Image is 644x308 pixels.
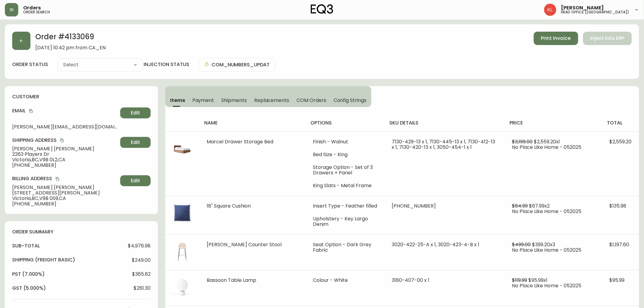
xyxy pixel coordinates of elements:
[389,120,500,126] h4: sku details
[170,97,185,103] span: Items
[12,163,118,168] span: [PHONE_NUMBER]
[12,175,118,182] h4: Billing Address
[120,137,151,148] button: Edit
[561,10,629,14] h5: head office ([GEOGRAPHIC_DATA])
[311,4,333,14] img: logo
[313,216,377,227] li: Upholstery - Key Largo Denim
[529,202,550,209] span: $67.99 x 2
[392,241,479,248] span: 3020-422-25-A x 1, 3020-423-4-B x 1
[12,196,118,201] span: Victoria , BC , V9B 0S9 , CA
[35,32,106,45] h2: Order # 4133069
[12,137,118,144] h4: Shipping Address
[12,157,118,163] span: Victoria , BC , V9B 0L2 , CA
[528,277,548,284] span: $95.99 x 1
[173,242,192,261] img: 025a6ca1-89c2-4686-b9e2-361c2a39968d.jpg
[310,120,380,126] h4: options
[313,165,377,176] li: Storage Option - Set of 3 Drawers + Panel
[132,271,151,277] span: $365.82
[120,175,151,186] button: Edit
[28,108,34,114] button: copy
[12,285,46,292] h4: gst (5.000%)
[610,138,632,145] span: $2,559.20
[313,242,377,253] li: Seat Option - Dark Grey Fabric
[128,243,151,249] span: $4,976.98
[392,277,429,284] span: 3180-407-00 x 1
[544,4,556,16] img: 2c0c8aa7421344cf0398c7f872b772b5
[131,110,140,116] span: Edit
[512,202,528,209] span: $84.99
[12,229,151,235] h4: order summary
[207,277,256,284] span: Bassoon Table Lamp
[12,152,118,157] span: 2263 Players Dr
[221,97,247,103] span: Shipments
[561,5,604,10] span: [PERSON_NAME]
[173,203,192,223] img: b2c718a3-2700-40a4-a0f6-5bb3ff0dc4bd.jpg
[607,120,634,126] h4: total
[12,61,48,68] label: order status
[12,201,118,207] span: [PHONE_NUMBER]
[173,139,192,159] img: 9a7b4199-79b1-4808-9d19-3b0492f18d4a.jpg
[12,271,45,278] h4: pst (7.000%)
[12,243,40,249] h4: sub-total
[12,107,118,114] h4: Email
[334,97,366,103] span: Config Strings
[313,183,377,188] li: King Slats - Metal Frame
[534,32,578,45] button: Print Invoice
[134,285,151,291] span: $261.30
[144,61,189,68] h4: injection status
[173,278,192,297] img: 90cb9db2-809a-443b-aa40-9e03228e452a.jpg
[392,138,495,151] span: 7130-429-13 x 1, 7130-445-13 x 1, 7130-412-13 x 1, 7130-420-13 x 1, 3050-454-1 x 1
[610,241,629,248] span: $1,197.60
[313,152,377,157] li: Bed Size - King
[512,208,581,215] span: No Place Like Home - 052025
[512,247,581,254] span: No Place Like Home - 052025
[207,202,251,209] span: 18" Square Cushion
[534,138,560,145] span: $2,559.20 x 1
[512,282,581,289] span: No Place Like Home - 052025
[296,97,326,103] span: COM Orders
[207,138,273,145] span: Marcel Drawer Storage Bed
[131,139,140,146] span: Edit
[59,137,65,143] button: copy
[192,97,214,103] span: Payment
[35,45,106,51] span: [DATE] 10:42 pm from CA_EN
[313,278,377,283] li: Colour - White
[23,5,41,10] span: Orders
[132,257,151,263] span: $249.00
[512,144,581,151] span: No Place Like Home - 052025
[254,97,289,103] span: Replacements
[12,124,118,130] span: [PERSON_NAME][EMAIL_ADDRESS][DOMAIN_NAME]
[12,190,118,196] span: [STREET_ADDRESS][PERSON_NAME]
[23,10,50,14] h5: order search
[54,176,61,182] button: copy
[541,35,571,42] span: Print Invoice
[512,277,527,284] span: $119.99
[12,93,151,100] h4: customer
[313,203,377,209] li: Insert Type - Feather filled
[204,120,301,126] h4: name
[131,177,140,184] span: Edit
[12,257,75,263] h4: Shipping ( Freight Basic )
[12,146,118,152] span: [PERSON_NAME] [PERSON_NAME]
[610,202,627,209] span: $135.98
[12,185,118,190] span: [PERSON_NAME] [PERSON_NAME]
[610,277,625,284] span: $95.99
[509,120,597,126] h4: price
[392,202,436,209] span: [PHONE_NUMBER]
[512,138,533,145] span: $3,199.00
[313,139,377,145] li: Finish - Walnut
[207,241,282,248] span: [PERSON_NAME] Counter Stool
[512,241,531,248] span: $499.00
[532,241,555,248] span: $399.20 x 3
[120,107,151,118] button: Edit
